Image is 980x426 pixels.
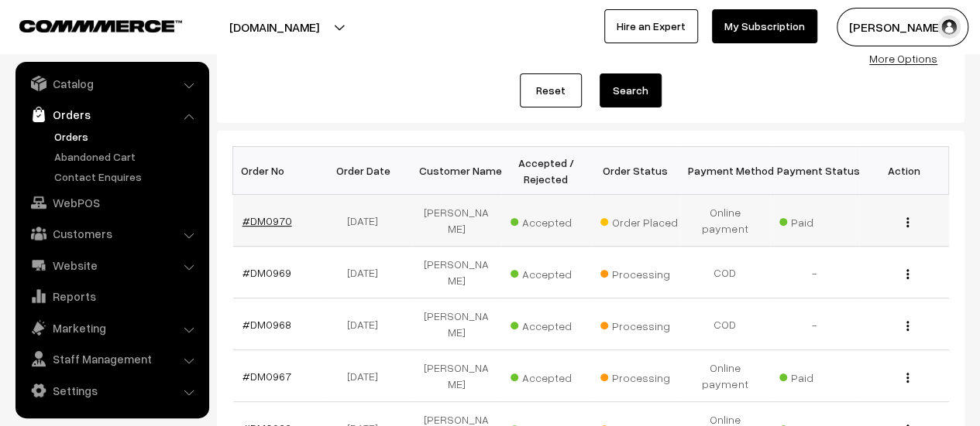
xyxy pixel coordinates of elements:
td: - [770,247,860,298]
span: Processing [600,262,678,282]
span: Accepted [511,262,588,282]
th: Order Date [322,147,412,195]
a: #DM0968 [242,318,291,331]
button: Search [600,73,662,107]
a: COMMMERCE [19,15,155,34]
img: COMMMERCE [19,20,182,32]
span: Accepted [511,366,588,386]
a: My Subscription [712,9,817,43]
td: COD [680,298,770,350]
a: #DM0969 [242,266,291,279]
img: user [937,15,961,39]
span: Accepted [511,314,588,334]
a: #DM0970 [242,214,292,227]
span: Paid [779,366,857,386]
th: Order Status [591,147,681,195]
img: Menu [906,373,909,383]
th: Customer Name [412,147,502,195]
td: Online payment [680,195,770,247]
a: Hire an Expert [604,9,698,43]
span: Processing [600,314,678,334]
td: Online payment [680,350,770,402]
a: More Options [869,52,937,65]
a: Reset [520,73,582,107]
td: [DATE] [322,350,412,402]
td: [DATE] [322,298,412,350]
span: Processing [600,366,678,386]
th: Payment Method [680,147,770,195]
td: - [770,298,860,350]
img: Menu [906,321,909,331]
button: [DOMAIN_NAME] [175,8,373,46]
span: Accepted [511,210,588,230]
a: Reports [19,282,204,310]
a: Contact Enquires [50,169,204,185]
a: Customers [19,220,204,247]
td: COD [680,247,770,298]
a: Marketing [19,314,204,342]
th: Order No [233,147,323,195]
a: Staff Management [19,345,204,373]
a: Abandoned Cart [50,148,204,165]
img: Menu [906,217,909,227]
img: Menu [906,269,909,279]
th: Accepted / Rejected [501,147,591,195]
a: #DM0967 [242,370,291,383]
a: Settings [19,377,204,404]
td: [DATE] [322,247,412,298]
td: [PERSON_NAME] [412,298,502,350]
th: Payment Status [770,147,860,195]
a: Orders [50,128,204,145]
td: [PERSON_NAME] [412,195,502,247]
button: [PERSON_NAME] [837,8,968,46]
a: Website [19,251,204,279]
span: Paid [779,210,857,230]
span: Order Placed [600,210,678,230]
th: Action [859,147,949,195]
a: WebPOS [19,189,204,216]
td: [PERSON_NAME] [412,350,502,402]
a: Orders [19,101,204,128]
td: [PERSON_NAME] [412,247,502,298]
td: [DATE] [322,195,412,247]
a: Catalog [19,70,204,97]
